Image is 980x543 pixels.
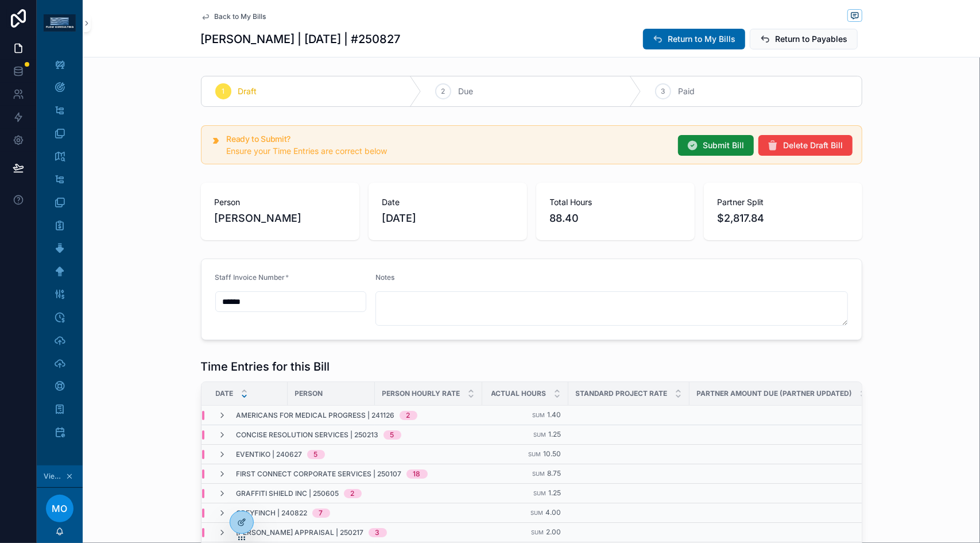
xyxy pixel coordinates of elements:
span: [DATE] [382,210,513,226]
small: Sum [533,471,545,477]
span: 1.25 [549,488,561,497]
span: Americans for Medical Progress | 241126 [237,411,395,420]
span: Standard Project Rate [576,389,668,398]
span: 8.75 [548,469,561,477]
span: Staff Invoice Number [215,273,285,282]
span: Submit Bill [703,140,745,151]
span: Due [458,86,473,97]
span: 4.00 [546,508,561,517]
button: Return to My Bills [643,29,745,49]
span: Date [382,197,513,208]
span: First Connect Corporate Services | 250107 [237,469,402,479]
span: Draft [238,86,257,97]
span: 3 [661,87,665,96]
img: App logo [44,14,76,32]
small: Sum [533,412,545,418]
small: Sum [534,432,547,438]
div: scrollable content [37,46,83,457]
span: Date [216,389,234,398]
span: Concise Resolution Services | 250213 [237,430,379,440]
span: Person [215,197,346,208]
span: Return to My Bills [668,33,736,45]
span: Paid [678,86,695,97]
button: Submit Bill [678,135,754,156]
div: 2 [406,411,410,420]
div: 2 [351,489,355,498]
span: [PERSON_NAME] Appraisal | 250217 [237,528,364,537]
div: 7 [319,509,323,518]
small: Sum [532,529,544,536]
small: Sum [531,510,544,516]
span: Greyfinch | 240822 [237,509,308,518]
small: Sum [534,490,547,496]
button: Delete Draft Bill [758,135,853,156]
a: Back to My Bills [201,12,266,21]
div: 5 [390,430,394,440]
h5: Ready to Submit? [227,135,669,143]
span: Ensure your Time Entries are correct below [227,146,388,156]
span: Delete Draft Bill [784,140,843,151]
span: 2.00 [547,527,561,536]
span: EVENTIKO | 240627 [237,450,303,459]
span: MO [52,502,68,515]
div: Ensure your Time Entries are correct below [227,145,669,157]
span: [PERSON_NAME] [215,210,302,226]
span: Return to Payables [776,33,848,45]
span: Graffiti Shield Inc | 250605 [237,489,339,498]
span: $2,817.84 [718,210,849,226]
div: 18 [413,469,421,479]
h1: Time Entries for this Bill [201,359,330,375]
div: 5 [314,450,318,459]
span: 1.25 [549,430,561,438]
span: Back to My Bills [215,12,266,21]
span: 88.40 [550,210,681,226]
span: 1.40 [548,410,561,419]
span: 2 [441,87,445,96]
span: 1 [222,87,224,96]
span: Person [295,389,323,398]
span: Total Hours [550,197,681,208]
span: Notes [375,273,394,282]
h1: [PERSON_NAME] | [DATE] | #250827 [201,31,401,47]
span: Viewing as [PERSON_NAME] [44,472,63,481]
span: Partner Amount Due (Partner Updated) [697,389,853,398]
small: Sum [529,451,541,457]
div: 3 [375,528,380,537]
span: Actual Hours [491,389,547,398]
span: Partner Split [718,197,849,208]
span: 10.50 [544,449,561,458]
button: Return to Payables [750,29,858,49]
span: Person Hourly Rate [382,389,460,398]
